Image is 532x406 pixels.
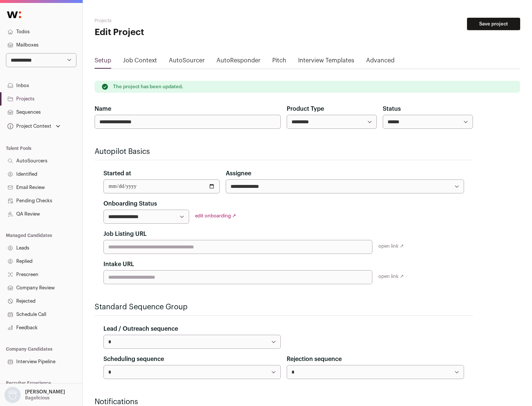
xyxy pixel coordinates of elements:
label: Lead / Outreach sequence [103,324,178,333]
label: Started at [103,169,131,178]
label: Status [383,104,401,113]
h2: Standard Sequence Group [95,302,473,312]
p: Bagelicious [25,395,50,401]
img: Wellfound [3,7,25,22]
label: Assignee [226,169,251,178]
p: The project has been updated. [113,84,183,90]
a: AutoResponder [216,56,260,68]
a: Job Context [123,56,157,68]
button: Save project [467,18,520,30]
img: nopic.png [4,387,21,403]
a: Advanced [366,56,395,68]
h2: Projects [95,18,236,24]
a: Pitch [272,56,286,68]
label: Job Listing URL [103,230,147,238]
a: AutoSourcer [169,56,205,68]
p: [PERSON_NAME] [25,389,65,395]
label: Scheduling sequence [103,355,164,364]
a: Interview Templates [298,56,354,68]
label: Product Type [287,104,324,113]
label: Name [95,104,111,113]
a: Setup [95,56,111,68]
h1: Edit Project [95,27,236,38]
a: edit onboarding ↗ [195,213,236,218]
button: Open dropdown [6,121,62,131]
label: Rejection sequence [287,355,342,364]
div: Project Context [6,123,51,129]
button: Open dropdown [3,387,66,403]
label: Intake URL [103,260,134,269]
h2: Autopilot Basics [95,147,473,157]
label: Onboarding Status [103,199,157,208]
